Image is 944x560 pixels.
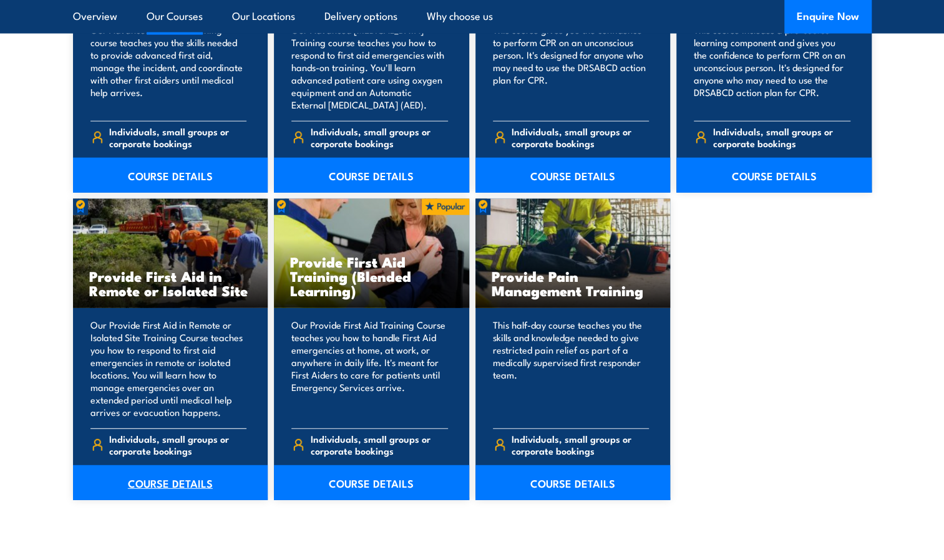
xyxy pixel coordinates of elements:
[109,125,246,149] span: Individuals, small groups or corporate bookings
[475,158,671,193] a: COURSE DETAILS
[291,319,448,418] p: Our Provide First Aid Training Course teaches you how to handle First Aid emergencies at home, at...
[475,465,671,500] a: COURSE DETAILS
[73,465,268,500] a: COURSE DETAILS
[290,254,453,297] h3: Provide First Aid Training (Blended Learning)
[73,158,268,193] a: COURSE DETAILS
[512,433,649,456] span: Individuals, small groups or corporate bookings
[291,24,448,111] p: Our Advanced [MEDICAL_DATA] Training course teaches you how to respond to first aid emergencies w...
[274,158,469,193] a: COURSE DETAILS
[89,269,252,297] h3: Provide First Aid in Remote or Isolated Site
[90,319,247,418] p: Our Provide First Aid in Remote or Isolated Site Training Course teaches you how to respond to fi...
[109,433,246,456] span: Individuals, small groups or corporate bookings
[311,433,448,456] span: Individuals, small groups or corporate bookings
[493,319,650,418] p: This half-day course teaches you the skills and knowledge needed to give restricted pain relief a...
[493,24,650,111] p: This course gives you the confidence to perform CPR on an unconscious person. It's designed for a...
[274,465,469,500] a: COURSE DETAILS
[676,158,872,193] a: COURSE DETAILS
[713,125,850,149] span: Individuals, small groups or corporate bookings
[492,269,654,297] h3: Provide Pain Management Training
[512,125,649,149] span: Individuals, small groups or corporate bookings
[694,24,850,111] p: This course includes a pre-course learning component and gives you the confidence to perform CPR ...
[311,125,448,149] span: Individuals, small groups or corporate bookings
[90,24,247,111] p: Our Advanced First Aid training course teaches you the skills needed to provide advanced first ai...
